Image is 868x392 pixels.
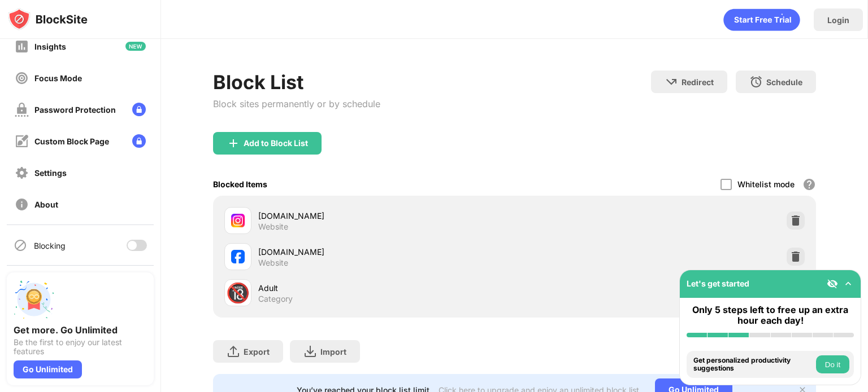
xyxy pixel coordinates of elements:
[723,8,800,31] div: animation
[213,98,380,109] div: Block sites permanently or by schedule
[213,179,267,189] div: Blocked Items
[682,77,714,87] div: Redirect
[827,15,849,25] div: Login
[766,77,802,87] div: Schedule
[258,246,514,258] div: [DOMAIN_NAME]
[231,214,245,227] img: favicons
[244,139,308,148] div: Add to Block List
[258,210,514,222] div: [DOMAIN_NAME]
[125,42,146,51] img: new-icon.svg
[15,39,29,54] img: insights-off.svg
[258,294,293,304] div: Category
[320,347,346,356] div: Import
[258,258,288,268] div: Website
[226,281,250,305] div: 🔞
[34,73,82,83] div: Focus Mode
[34,241,66,250] div: Blocking
[687,279,749,288] div: Let's get started
[693,356,813,373] div: Get personalized productivity suggestions
[213,71,380,94] div: Block List
[258,222,288,232] div: Website
[816,355,849,373] button: Do it
[14,360,82,378] div: Go Unlimited
[34,136,109,146] div: Custom Block Page
[827,278,838,289] img: eye-not-visible.svg
[258,282,514,294] div: Adult
[34,105,116,114] div: Password Protection
[14,279,54,320] img: push-unlimited.svg
[14,338,147,356] div: Be the first to enjoy our latest features
[843,278,854,289] img: omni-setup-toggle.svg
[687,305,854,326] div: Only 5 steps left to free up an extra hour each day!
[8,8,88,30] img: logo-blocksite.svg
[14,324,147,336] div: Get more. Go Unlimited
[15,197,29,212] img: about-off.svg
[132,103,146,116] img: lock-menu.svg
[132,134,146,148] img: lock-menu.svg
[34,200,58,209] div: About
[15,134,29,148] img: customize-block-page-off.svg
[15,103,29,117] img: password-protection-off.svg
[14,239,27,252] img: blocking-icon.svg
[15,166,29,180] img: settings-off.svg
[244,347,270,356] div: Export
[737,179,795,189] div: Whitelist mode
[34,168,67,178] div: Settings
[34,42,66,51] div: Insights
[231,250,245,263] img: favicons
[15,71,29,85] img: focus-off.svg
